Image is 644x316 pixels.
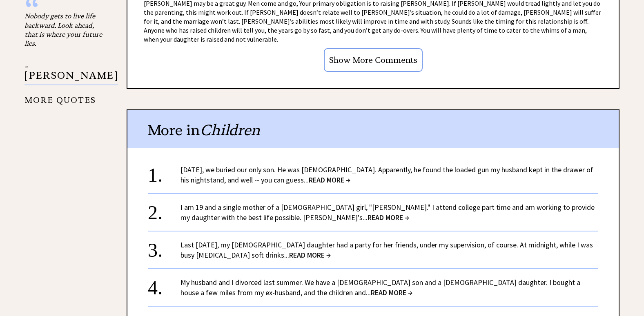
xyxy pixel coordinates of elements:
[324,48,423,72] input: Show More Comments
[289,250,331,260] span: READ MORE →
[180,165,593,185] a: [DATE], we buried our only son. He was [DEMOGRAPHIC_DATA]. Apparently, he found the loaded gun my...
[309,175,350,185] span: READ MORE →
[148,202,180,217] div: 2.
[148,277,180,292] div: 4.
[368,213,409,222] span: READ MORE →
[25,89,96,105] a: MORE QUOTES
[200,121,260,139] span: Children
[180,240,593,260] a: Last [DATE], my [DEMOGRAPHIC_DATA] daughter had a party for her friends, under my supervision, of...
[148,165,180,180] div: 1.
[127,110,619,148] div: More in
[180,278,580,297] a: My husband and I divorced last summer. We have a [DEMOGRAPHIC_DATA] son and a [DEMOGRAPHIC_DATA] ...
[25,62,118,85] p: - [PERSON_NAME]
[25,11,106,48] div: Nobody gets to live life backward. Look ahead, that is where your future lies.
[148,240,180,255] div: 3.
[180,203,595,222] a: I am 19 and a single mother of a [DEMOGRAPHIC_DATA] girl, "[PERSON_NAME]." I attend college part ...
[371,288,412,297] span: READ MORE →
[25,3,106,11] div: “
